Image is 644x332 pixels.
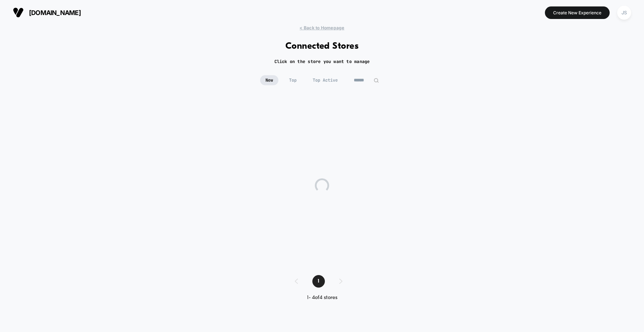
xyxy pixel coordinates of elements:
[307,75,343,85] span: Top Active
[299,25,344,30] span: < Back to Homepage
[615,5,633,20] button: JS
[11,7,83,18] button: [DOMAIN_NAME]
[29,9,81,16] span: [DOMAIN_NAME]
[13,7,24,18] img: Visually logo
[617,6,631,20] div: JS
[286,41,359,52] h1: Connected Stores
[260,75,278,85] span: New
[545,6,610,19] button: Create New Experience
[274,59,370,64] h2: Click on the store you want to manage
[374,78,379,83] img: edit
[284,75,302,85] span: Top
